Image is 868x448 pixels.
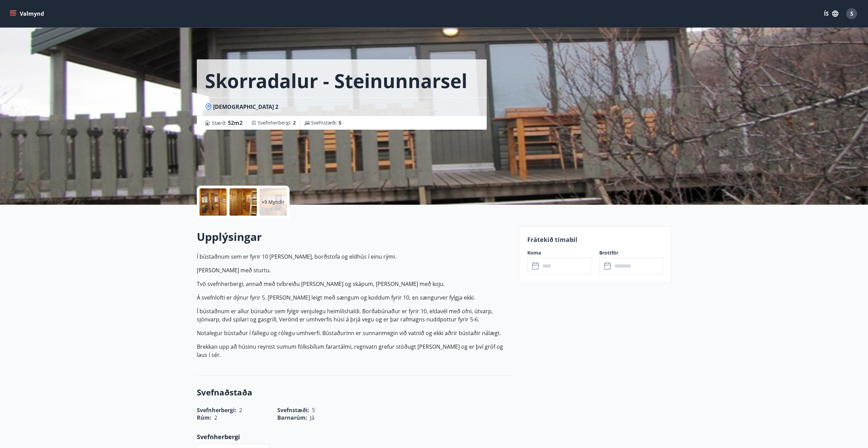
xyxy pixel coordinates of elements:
p: Tvö svefnherbergi, annað með tvíbreiðu [PERSON_NAME] og skápum, [PERSON_NAME] með koju. [197,280,511,288]
p: [PERSON_NAME] með sturtu. [197,266,511,274]
span: [DEMOGRAPHIC_DATA] 2 [213,103,278,111]
span: 52 m2 [228,119,242,127]
span: Já [310,414,314,421]
label: Brottför [599,249,663,256]
span: Svefnherbergi : [258,119,296,126]
span: Barnarúm : [277,414,307,421]
p: +9 Myndir [262,199,285,205]
span: Stærð : [212,119,242,127]
p: Í bústaðnum sem er fyrir 10 [PERSON_NAME], borðstofa og eldhús í einu rými. [197,252,511,261]
button: menu [8,8,47,20]
span: 2 [293,119,296,126]
span: Rúm : [197,414,211,421]
h3: Svefnaðstaða [197,387,511,398]
p: Notalegur bústaður í fallegu og rólegu umhverfi. Bústaðurinn er sunnanmegin við vatnið og ekki að... [197,329,511,337]
p: Frátekið tímabil [527,235,663,244]
span: Svefnstæði : [311,119,341,126]
button: ÍS [820,8,842,20]
span: 5 [339,119,341,126]
p: Í bústaðnum er allur búnaður sem fylgir venjulegu heimilishaldi. Borðabúnaður er fyrir 10, eldavé... [197,307,511,323]
p: Á svefnlofti er dýnur fyrir 5. [PERSON_NAME] leigt með sængum og koddum fyrir 10, en sængurver fy... [197,293,511,302]
button: S [843,5,860,22]
span: 2 [214,414,217,421]
h1: Skorradalur - Steinunnarsel [205,68,467,93]
label: Koma [527,249,591,256]
p: Svefnherbergi [197,432,511,441]
h2: Upplýsingar [197,229,511,244]
p: Brekkan upp að húsinu reynist sumum fólksbílum farartálmi, regnvatn grefur stöðugt [PERSON_NAME] ... [197,343,511,359]
span: S [850,10,853,17]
